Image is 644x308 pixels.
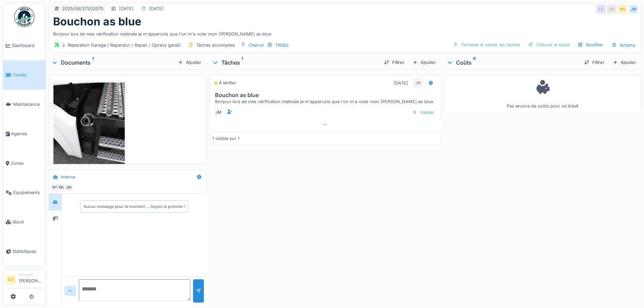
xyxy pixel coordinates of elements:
span: Statistiques [13,248,43,255]
a: Équipements [3,178,46,207]
div: 1 visible sur 1 [212,135,239,142]
div: [DATE] [149,5,164,12]
span: Tickets [13,72,43,78]
div: Interne [61,174,75,180]
sup: 1 [92,58,94,67]
h3: Bouchon as blue [215,92,438,98]
a: GS Manager[PERSON_NAME] [6,272,43,288]
div: Ajouter [410,58,438,67]
div: Aucun message pour le moment … Soyez le premier ! [84,204,185,210]
span: Zones [11,160,43,166]
li: GS [6,275,16,285]
div: Manager [19,272,43,277]
div: 2. Réparation Garage / Reparatur / Repair / Opravy garáží [62,42,181,48]
sup: 0 [473,58,476,67]
a: Maintenance [3,90,46,119]
img: heeiyhi02wac74dhelyphbhwfeqy [53,82,125,177]
a: Agenda [3,119,46,148]
div: Clôturer le ticket [525,40,572,49]
span: Agenda [11,131,43,137]
div: Tâches accomplies [196,42,235,48]
a: Tickets [3,60,46,90]
span: Équipements [13,189,43,196]
div: Terminer & valider les tâches [450,40,523,49]
div: LC [596,4,606,14]
div: Coûts [447,58,579,67]
li: [PERSON_NAME] [19,272,43,287]
div: JM [413,78,423,88]
span: Maintenance [13,101,43,108]
div: [DATE] [393,80,408,86]
div: Documents [51,58,175,67]
div: Valider [409,108,437,117]
div: JM [629,4,638,14]
div: Charroi [248,42,264,48]
div: Bonjour lors de mes vérification matinale je m'appercois que l'on m'a voler mon [PERSON_NAME] as ... [215,98,438,105]
div: Ajouter [610,58,639,67]
div: JM [64,183,73,192]
div: 2025/08/371/02075 [62,5,103,12]
div: Filtrer [581,58,607,67]
a: Stock [3,207,46,237]
div: Filtrer [381,58,407,67]
div: LC [607,4,617,14]
div: Ajouter [175,58,204,67]
a: Zones [3,148,46,178]
div: MV [618,4,627,14]
div: MV [57,183,67,192]
div: [DATE] [119,5,134,12]
a: Dashboard [3,31,46,60]
div: À vérifier [214,80,236,86]
div: Modifier [575,40,606,49]
div: Tâches [212,58,378,67]
div: JM [214,108,223,117]
h1: Bouchon as blue [53,15,141,28]
div: Pas encore de coûts pour ce ticket [448,78,637,110]
div: WT [50,183,60,192]
div: Bonjour lors de mes vérification matinale je m'appercois que l'on m'a voler mon [PERSON_NAME] as ... [53,28,637,37]
div: Actions [609,40,638,50]
div: TR062 [275,42,289,48]
img: Badge_color-CXgf-gQk.svg [14,7,34,27]
span: Stock [13,219,43,225]
span: Dashboard [12,42,43,49]
sup: 1 [241,58,243,67]
a: Statistiques [3,237,46,266]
